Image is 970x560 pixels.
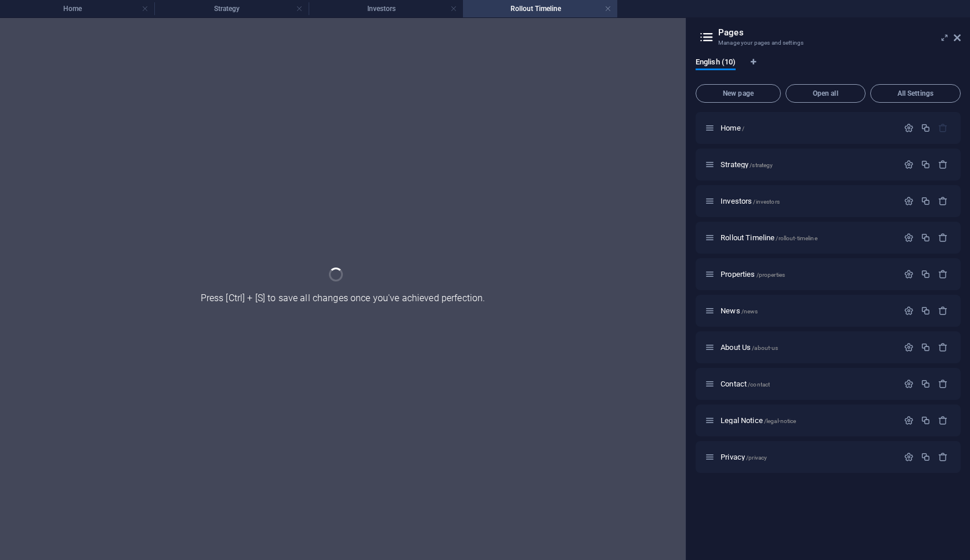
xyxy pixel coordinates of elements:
[938,233,948,243] div: Remove
[750,162,773,168] span: /strategy
[721,124,744,132] span: Click to open page
[921,452,931,462] div: Duplicate
[938,306,948,316] div: Remove
[721,343,778,352] span: Click to open page
[721,453,767,461] span: Click to open page
[938,123,948,133] div: The startpage cannot be deleted
[904,452,914,462] div: Settings
[921,306,931,316] div: Duplicate
[786,84,866,103] button: Open all
[921,160,931,169] div: Duplicate
[875,90,955,97] span: All Settings
[764,418,797,424] span: /legal-notice
[791,90,860,97] span: Open all
[752,345,778,351] span: /about-us
[718,27,961,38] h2: Pages
[938,160,948,169] div: Remove
[938,379,948,389] div: Remove
[154,2,309,15] h4: Strategy
[904,233,914,243] div: Settings
[717,234,898,241] div: Rollout Timeline/rollout-timeline
[721,380,770,388] span: Click to open page
[938,342,948,352] div: Remove
[717,307,898,315] div: News/news
[696,84,781,103] button: New page
[721,416,796,425] span: Click to open page
[904,123,914,133] div: Settings
[904,416,914,425] div: Settings
[776,235,817,241] span: /rollout-timeline
[921,269,931,279] div: Duplicate
[921,196,931,206] div: Duplicate
[938,452,948,462] div: Remove
[921,233,931,243] div: Duplicate
[904,196,914,206] div: Settings
[921,379,931,389] div: Duplicate
[309,2,463,15] h4: Investors
[721,270,785,279] span: Click to open page
[904,269,914,279] div: Settings
[701,90,776,97] span: New page
[463,2,617,15] h4: Rollout Timeline
[921,416,931,425] div: Duplicate
[717,380,898,388] div: Contact/contact
[921,342,931,352] div: Duplicate
[741,308,758,315] span: /news
[718,38,938,48] h3: Manage your pages and settings
[721,160,773,169] span: Click to open page
[717,124,898,132] div: Home/
[904,342,914,352] div: Settings
[757,272,786,278] span: /properties
[717,197,898,205] div: Investors/investors
[696,57,961,80] div: Language Tabs
[717,270,898,278] div: Properties/properties
[721,306,758,315] span: Click to open page
[721,197,780,205] span: Click to open page
[904,306,914,316] div: Settings
[717,417,898,424] div: Legal Notice/legal-notice
[904,379,914,389] div: Settings
[938,196,948,206] div: Remove
[938,416,948,425] div: Remove
[938,269,948,279] div: Remove
[742,125,744,132] span: /
[717,161,898,168] div: Strategy/strategy
[696,55,736,71] span: English (10)
[870,84,961,103] button: All Settings
[748,381,770,388] span: /contact
[717,344,898,351] div: About Us/about-us
[721,233,817,242] span: Click to open page
[904,160,914,169] div: Settings
[717,453,898,461] div: Privacy/privacy
[753,198,779,205] span: /investors
[746,454,767,461] span: /privacy
[921,123,931,133] div: Duplicate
